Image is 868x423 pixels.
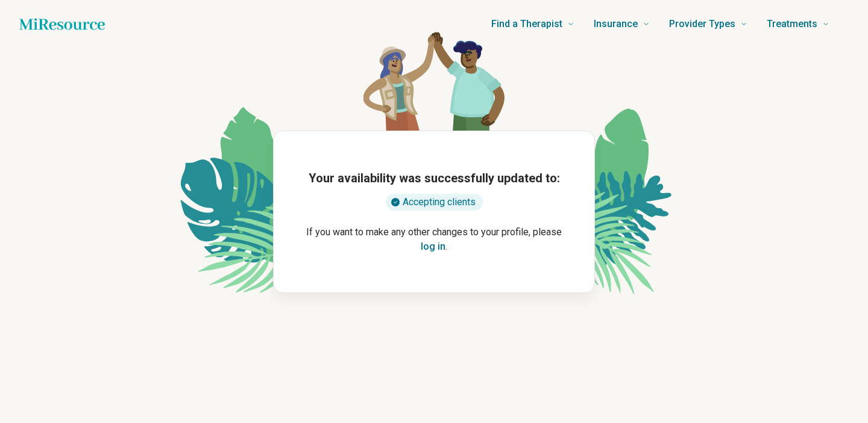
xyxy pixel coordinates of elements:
span: Provider Types [669,16,735,32]
span: Find a Therapist [491,16,562,32]
button: log in [421,239,445,254]
span: Insurance [594,16,638,32]
span: Treatments [767,16,817,32]
a: Home page [19,12,105,36]
h1: Your availability was successfully updated to: [309,170,560,187]
p: If you want to make any other changes to your profile, please . [293,225,575,254]
div: Accepting clients [386,194,483,211]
